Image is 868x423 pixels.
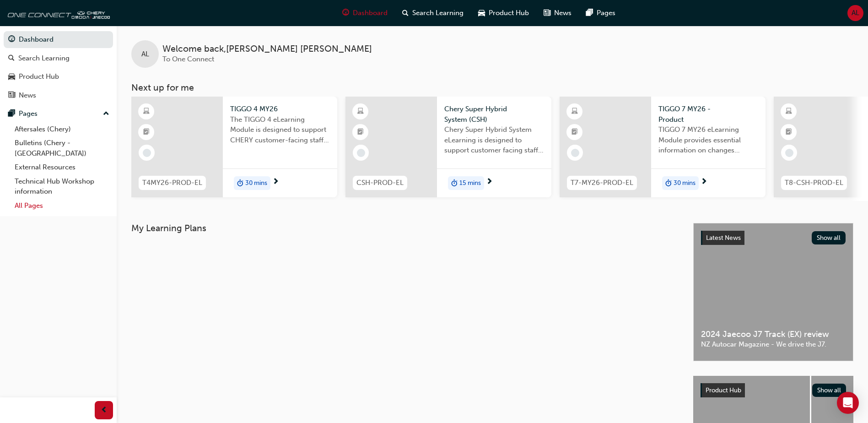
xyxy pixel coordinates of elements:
[19,108,38,119] div: Pages
[478,7,485,19] span: car-icon
[11,160,113,174] a: External Resources
[395,4,471,22] a: search-iconSearch Learning
[693,223,853,361] a: Latest NewsShow all2024 Jaecoo J7 Track (EX) reviewNZ Autocar Magazine - We drive the J7.
[4,87,113,104] a: News
[342,7,349,19] span: guage-icon
[143,126,150,138] span: booktick-icon
[444,104,544,125] span: Chery Super Hybrid System (CSH)
[701,339,846,350] span: NZ Autocar Magazine - We drive the J7.
[19,90,36,101] div: News
[786,126,792,138] span: booktick-icon
[785,149,793,157] span: learningRecordVerb_NONE-icon
[117,82,868,93] h3: Next up for me
[272,178,279,186] span: next-icon
[665,177,672,189] span: duration-icon
[701,383,846,398] a: Product HubShow all
[451,177,458,189] span: duration-icon
[5,4,110,22] img: oneconnect
[335,4,395,22] a: guage-iconDashboard
[847,5,863,21] button: AL
[142,178,202,188] span: T4MY26-PROD-EL
[658,125,758,156] span: TIGGO 7 MY26 eLearning Module provides essential information on changes introduced with the new M...
[852,8,859,18] span: AL
[571,126,578,138] span: booktick-icon
[444,125,544,156] span: Chery Super Hybrid System eLearning is designed to support customer facing staff with the underst...
[141,49,149,60] span: AL
[536,4,579,22] a: news-iconNews
[706,234,741,242] span: Latest News
[8,36,15,44] span: guage-icon
[353,8,388,18] span: Dashboard
[402,7,409,19] span: search-icon
[345,97,551,197] a: CSH-PROD-ELChery Super Hybrid System (CSH)Chery Super Hybrid System eLearning is designed to supp...
[486,178,493,186] span: next-icon
[786,106,792,118] span: learningResourceType_ELEARNING-icon
[586,7,593,19] span: pages-icon
[597,8,615,18] span: Pages
[571,106,578,118] span: learningResourceType_ELEARNING-icon
[11,136,113,160] a: Bulletins (Chery - [GEOGRAPHIC_DATA])
[4,50,113,67] a: Search Learning
[162,55,214,63] span: To One Connect
[4,31,113,48] a: Dashboard
[101,405,108,416] span: prev-icon
[11,174,113,199] a: Technical Hub Workshop information
[4,105,113,122] button: Pages
[143,106,150,118] span: learningResourceType_ELEARNING-icon
[837,392,859,414] div: Open Intercom Messenger
[701,178,707,186] span: next-icon
[701,231,846,245] a: Latest NewsShow all
[812,384,846,397] button: Show all
[489,8,529,18] span: Product Hub
[785,178,843,188] span: T8-CSH-PROD-EL
[357,149,365,157] span: learningRecordVerb_NONE-icon
[658,104,758,125] span: TIGGO 7 MY26 - Product
[11,122,113,136] a: Aftersales (Chery)
[357,126,364,138] span: booktick-icon
[245,178,267,189] span: 30 mins
[701,329,846,340] span: 2024 Jaecoo J7 Track (EX) review
[4,68,113,85] a: Product Hub
[8,110,15,118] span: pages-icon
[674,178,695,189] span: 30 mins
[560,97,766,197] a: T7-MY26-PROD-ELTIGGO 7 MY26 - ProductTIGGO 7 MY26 eLearning Module provides essential information...
[412,8,464,18] span: Search Learning
[812,231,846,244] button: Show all
[19,71,59,82] div: Product Hub
[459,178,481,189] span: 15 mins
[554,8,571,18] span: News
[143,149,151,157] span: learningRecordVerb_NONE-icon
[131,97,337,197] a: T4MY26-PROD-ELTIGGO 4 MY26The TIGGO 4 eLearning Module is designed to support CHERY customer-faci...
[571,149,579,157] span: learningRecordVerb_NONE-icon
[706,386,741,394] span: Product Hub
[131,223,679,233] h3: My Learning Plans
[471,4,536,22] a: car-iconProduct Hub
[579,4,623,22] a: pages-iconPages
[162,44,372,54] span: Welcome back , [PERSON_NAME] [PERSON_NAME]
[544,7,550,19] span: news-icon
[356,178,404,188] span: CSH-PROD-EL
[8,54,15,63] span: search-icon
[571,178,633,188] span: T7-MY26-PROD-EL
[237,177,243,189] span: duration-icon
[230,104,330,114] span: TIGGO 4 MY26
[8,73,15,81] span: car-icon
[103,108,109,120] span: up-icon
[357,106,364,118] span: learningResourceType_ELEARNING-icon
[18,53,70,64] div: Search Learning
[4,29,113,105] button: DashboardSearch LearningProduct HubNews
[8,92,15,100] span: news-icon
[11,199,113,213] a: All Pages
[230,114,330,146] span: The TIGGO 4 eLearning Module is designed to support CHERY customer-facing staff with the product ...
